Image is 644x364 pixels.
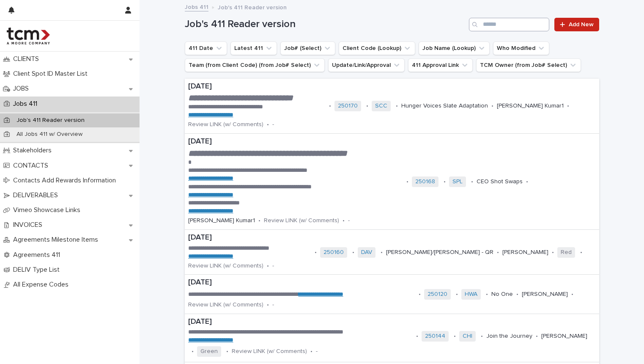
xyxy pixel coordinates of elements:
[10,117,91,124] p: Job's 411 Reader version
[481,333,483,340] p: •
[476,58,581,72] button: TCM Owner (from Job# Select)
[10,100,44,108] p: Jobs 411
[415,178,435,185] a: 250168
[10,191,65,199] p: DELIVERABLES
[315,249,317,256] p: •
[386,249,493,256] p: [PERSON_NAME]/[PERSON_NAME] - QR
[192,348,194,355] p: •
[571,291,573,298] p: •
[419,41,490,55] button: Job Name (Lookup)
[463,333,472,340] a: CHI
[348,217,350,224] p: -
[10,146,58,154] p: Stakeholders
[569,22,594,28] span: Add New
[491,291,513,298] p: No One
[10,176,123,185] p: Contacts Add Rewards Information
[456,291,458,298] p: •
[272,262,274,270] p: -
[10,162,55,170] p: CONTACTS
[10,206,87,214] p: Vimeo Showcase Links
[416,333,418,340] p: •
[10,55,46,63] p: CLIENTS
[536,333,538,340] p: •
[197,346,221,357] span: Green
[526,178,528,185] p: •
[375,102,387,110] a: SCC
[185,41,227,55] button: 411 Date
[497,102,564,110] p: [PERSON_NAME] Kumar1
[486,291,488,298] p: •
[185,58,325,72] button: Team (from Client Code) (from Job# Select)
[361,249,372,256] a: DAV
[7,28,50,44] img: 4hMmSqQkux38exxPVZHQ
[10,131,89,138] p: All Jobs 411 w/ Overview
[452,178,463,185] a: SPL
[469,18,549,31] input: Search
[188,121,263,128] p: Review LINK (w/ Comments)
[491,102,493,110] p: •
[477,178,523,185] p: CEO Shot Swaps
[471,178,473,185] p: •
[188,233,596,243] p: [DATE]
[493,41,549,55] button: Who Modified
[10,70,94,78] p: Client Spot ID Master List
[486,333,532,340] p: Join the Journey
[343,217,345,224] p: •
[258,217,260,224] p: •
[232,348,307,355] p: Review LINK (w/ Comments)
[10,266,66,274] p: DELIV Type List
[188,137,596,146] p: [DATE]
[264,217,339,224] p: Review LINK (w/ Comments)
[329,102,331,110] p: •
[444,178,446,185] p: •
[516,291,518,298] p: •
[10,281,75,289] p: All Expense Codes
[557,247,575,258] span: Red
[338,102,358,110] a: 250170
[396,102,398,110] p: •
[567,102,569,110] p: •
[316,348,318,355] p: -
[552,249,554,256] p: •
[188,278,596,287] p: [DATE]
[10,251,67,259] p: Agreements 411
[230,41,277,55] button: Latest 411
[425,333,445,340] a: 250144
[188,317,596,327] p: [DATE]
[226,348,228,355] p: •
[465,291,477,298] a: HWA
[339,41,415,55] button: Client Code (Lookup)
[381,249,383,256] p: •
[267,121,269,128] p: •
[188,217,255,224] p: [PERSON_NAME] Kumar1
[406,178,408,185] p: •
[401,102,488,110] p: Hunger Voices Slate Adaptation
[580,249,582,256] p: •
[272,301,274,309] p: -
[280,41,335,55] button: Job# (Select)
[497,249,499,256] p: •
[408,58,473,72] button: 411 Approval Link
[541,333,587,340] p: [PERSON_NAME]
[188,301,263,309] p: Review LINK (w/ Comments)
[454,333,456,340] p: •
[310,348,312,355] p: •
[188,82,596,91] p: [DATE]
[272,121,274,128] p: -
[188,262,263,270] p: Review LINK (w/ Comments)
[554,18,599,31] a: Add New
[323,249,344,256] a: 250160
[328,58,405,72] button: Update/Link/Approval
[10,221,49,229] p: INVOICES
[502,249,548,256] p: [PERSON_NAME]
[428,291,447,298] a: 250120
[185,2,208,11] a: Jobs 411
[366,102,368,110] p: •
[352,249,354,256] p: •
[10,236,105,244] p: Agreements Milestone Items
[522,291,568,298] p: [PERSON_NAME]
[267,301,269,309] p: •
[419,291,421,298] p: •
[267,262,269,270] p: •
